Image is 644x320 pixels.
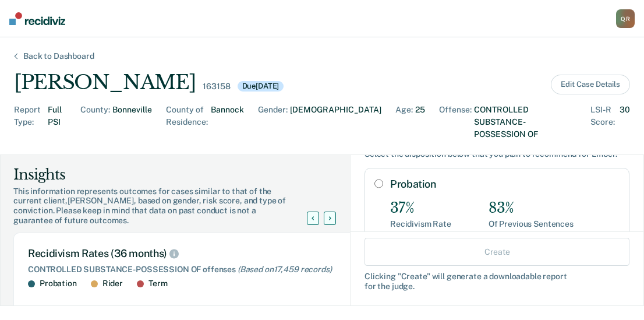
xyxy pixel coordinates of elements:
[390,219,451,229] div: Recidivism Rate
[258,104,288,140] div: Gender :
[551,75,630,94] button: Edit Case Details
[112,104,152,140] div: Bonneville
[439,104,472,140] div: Offense :
[102,279,123,289] div: Rider
[40,279,77,289] div: Probation
[365,272,629,291] div: Clicking " Create " will generate a downloadable report for the judge.
[80,104,110,140] div: County :
[616,9,635,28] button: QR
[9,51,108,61] div: Back to Dashboard
[13,166,321,184] div: Insights
[365,238,629,266] button: Create
[489,200,574,217] div: 83%
[395,104,413,140] div: Age :
[390,200,451,217] div: 37%
[211,104,244,140] div: Bannock
[166,104,208,140] div: County of Residence :
[13,187,321,226] div: This information represents outcomes for cases similar to that of the current client, [PERSON_NAM...
[489,219,574,229] div: Of Previous Sentences
[290,104,381,140] div: [DEMOGRAPHIC_DATA]
[620,104,630,140] div: 30
[14,71,196,94] div: [PERSON_NAME]
[474,104,576,140] div: CONTROLLED SUBSTANCE-POSSESSION OF
[616,9,635,28] div: Q R
[238,81,284,92] div: Due [DATE]
[390,178,620,191] label: Probation
[48,104,66,140] div: Full PSI
[28,247,438,260] div: Recidivism Rates (36 months)
[238,265,332,274] span: (Based on 17,459 records )
[203,82,230,92] div: 163158
[9,12,65,25] img: Recidiviz
[148,279,167,289] div: Term
[14,104,45,140] div: Report Type :
[28,265,438,275] div: CONTROLLED SUBSTANCE-POSSESSION OF offenses
[415,104,425,140] div: 25
[590,104,617,140] div: LSI-R Score :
